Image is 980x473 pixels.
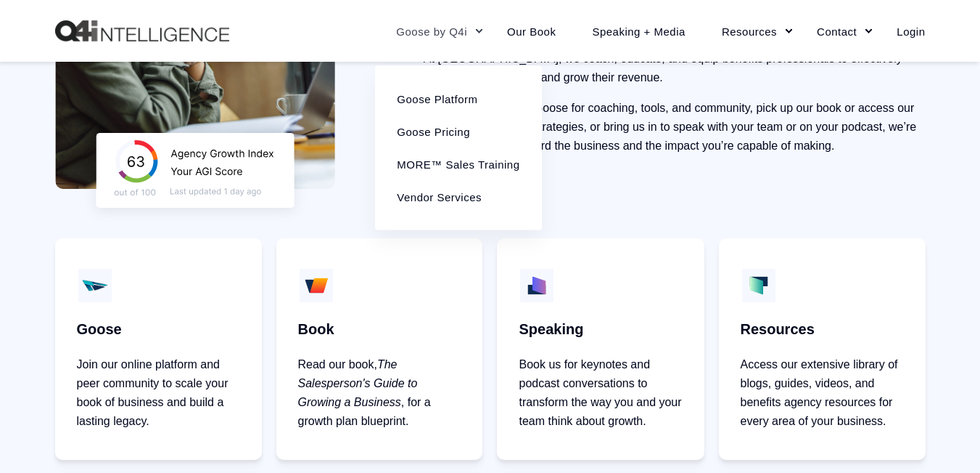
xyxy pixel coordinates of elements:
[77,318,122,341] div: Goose
[519,267,555,304] img: 12
[298,318,334,341] div: Book
[519,318,583,341] div: Speaking
[497,238,704,460] a: 12 SpeakingBook us for keynotes and podcast conversations to transform the way you and your team ...
[424,99,926,155] p: Whether you tap into Goose for coaching, tools, and community, pick up our book or access our res...
[298,358,418,408] em: The Salesperson's Guide to Growing a Business
[55,20,229,42] a: Back to Home
[298,355,461,431] p: Read our book, , for a growth plan blueprint.
[77,355,240,431] p: Join our online platform and peer community to scale your book of business and build a lasting le...
[55,238,262,460] a: Goose icon GooseJoin our online platform and peer community to scale your book of business and bu...
[719,238,926,460] a: Public Site ions ResourcesAccess our extensive library of blogs, guides, videos, and benefits age...
[55,20,229,42] img: Q4intelligence, LLC logo
[386,180,530,213] a: Vendor Services
[298,267,334,304] img: 10
[386,147,530,180] a: MORE™ Sales Training
[741,355,904,431] p: Access our extensive library of blogs, guides, videos, and benefits agency resources for every ar...
[741,267,777,304] img: Public Site ions
[519,355,682,431] p: Book us for keynotes and podcast conversations to transform the way you and your team think about...
[386,82,530,115] a: Goose Platform
[741,318,815,341] div: Resources
[276,238,483,460] a: 10 BookRead our book,The Salesperson's Guide to Growing a Business, for a growth plan blueprint.
[77,267,113,304] img: Goose icon
[386,115,530,147] a: Goose Pricing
